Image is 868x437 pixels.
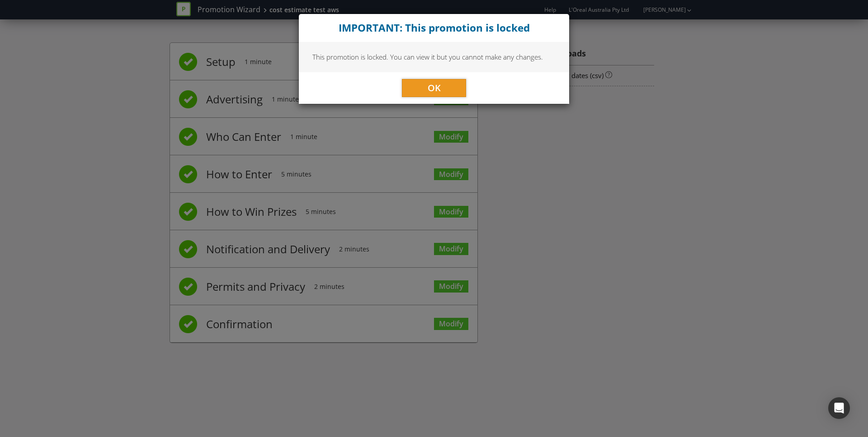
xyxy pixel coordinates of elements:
button: OK [402,79,466,97]
strong: IMPORTANT: This promotion is locked [339,21,530,35]
div: Close [299,14,569,42]
span: OK [428,82,441,94]
div: Open Intercom Messenger [828,397,850,419]
div: This promotion is locked. You can view it but you cannot make any changes. [299,42,569,72]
